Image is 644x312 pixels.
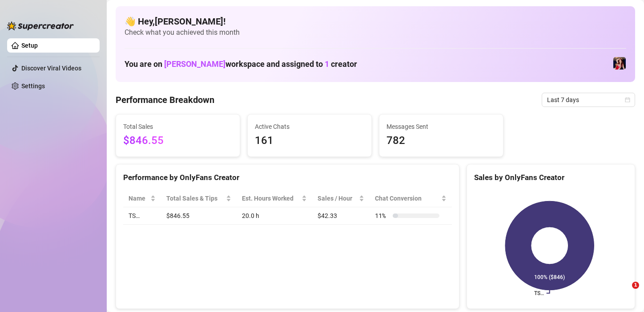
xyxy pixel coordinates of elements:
[164,59,225,69] span: [PERSON_NAME]
[129,193,149,203] span: Name
[125,15,626,28] h4: 👋 Hey, [PERSON_NAME] !
[613,57,626,70] img: TS (@ohitsemmarose)
[312,190,370,207] th: Sales / Hour
[375,193,439,203] span: Chat Conversion
[116,94,214,106] h4: Performance Breakdown
[237,207,313,225] td: 20.0 h
[161,190,237,207] th: Total Sales & Tips
[123,172,452,184] div: Performance by OnlyFans Creator
[614,282,635,303] iframe: Intercom live chat
[242,193,300,203] div: Est. Hours Worked
[370,190,452,207] th: Chat Conversion
[534,290,544,296] text: TS…
[632,282,639,289] span: 1
[255,132,364,149] span: 161
[625,97,630,103] span: calendar
[386,122,496,131] span: Messages Sent
[547,93,630,107] span: Last 7 days
[21,65,81,72] a: Discover Viral Videos
[325,59,329,69] span: 1
[123,207,161,225] td: TS…
[255,122,364,131] span: Active Chats
[7,21,74,30] img: logo-BBDzfeDw.svg
[21,82,45,90] a: Settings
[312,207,370,225] td: $42.33
[318,193,357,203] span: Sales / Hour
[161,207,237,225] td: $846.55
[123,132,233,149] span: $846.55
[375,211,389,221] span: 11 %
[123,190,161,207] th: Name
[125,28,626,37] span: Check what you achieved this month
[166,193,224,203] span: Total Sales & Tips
[386,132,496,149] span: 782
[123,122,233,131] span: Total Sales
[125,59,357,69] h1: You are on workspace and assigned to creator
[474,172,628,184] div: Sales by OnlyFans Creator
[21,42,38,49] a: Setup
